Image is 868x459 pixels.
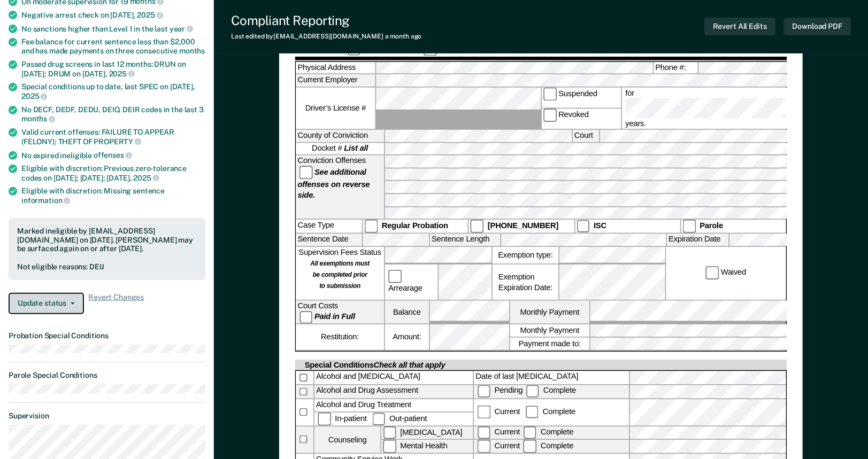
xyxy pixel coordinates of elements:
span: year [170,25,193,33]
span: 2025 [133,174,159,182]
strong: Paid in Full [314,313,355,321]
label: Complete [522,442,575,450]
div: Passed drug screens in last 12 months: DRUN on [DATE]; DRUM on [DATE], [21,60,205,78]
label: Suspended [542,88,621,108]
div: Counseling [314,426,381,453]
input: Suspended [544,88,557,100]
input: Current [478,426,490,439]
label: Sentence Date [296,234,363,245]
strong: Regular Probation [382,221,448,230]
label: Exemption type: [493,247,559,263]
label: Current Employer [296,75,375,87]
dt: Supervision [9,411,205,421]
div: Last edited by [EMAIL_ADDRESS][DOMAIN_NAME] [231,33,422,40]
div: Fee balance for current sentence less than $2,000 and has made payments on three consecutive [21,37,205,56]
div: Alcohol and Drug Assessment [314,385,473,398]
input: Current [478,406,490,418]
input: [MEDICAL_DATA] [383,426,396,439]
input: Out-patient [372,413,385,425]
input: Complete [526,406,539,418]
label: Current [476,442,522,450]
span: information [21,196,70,205]
label: Pending [476,386,525,395]
span: Check all that apply [374,360,445,369]
strong: [PHONE_NUMBER] [488,221,558,230]
div: Exemption Expiration Date: [493,264,559,299]
label: [MEDICAL_DATA] [381,426,473,439]
label: Balance [385,300,429,324]
button: Update status [9,293,84,314]
div: No expired ineligible [21,151,205,160]
div: Supervision Fees Status [296,247,385,300]
label: Sentence Length [430,234,501,245]
span: months [21,114,55,123]
label: for years. [624,88,788,129]
label: Physical Address [296,62,375,74]
span: 2025 [109,69,135,78]
div: Alcohol and Drug Treatment [314,399,473,411]
input: In-patient [318,413,331,425]
div: Valid current offenses: FAILURE TO APPEAR (FELONY); THEFT OF [21,128,205,146]
label: Monthly Payment [510,325,589,337]
label: Complete [522,428,575,437]
span: Revert Changes [88,293,144,314]
strong: ISC [594,221,607,230]
span: offenses [94,151,132,159]
label: Monthly Payment [510,300,589,324]
button: Revert All Edits [704,18,775,35]
strong: All exemptions must be completed prior to submission [311,259,370,290]
strong: See additional offenses on reverse side. [298,168,370,199]
dt: Parole Special Conditions [9,371,205,380]
label: Waived [704,267,748,279]
div: Restitution: [296,325,385,350]
div: Eligible with discretion: Missing sentence [21,186,205,205]
span: a month ago [385,33,422,40]
label: Amount: [385,325,429,350]
div: Case Type [296,220,363,232]
label: Payment made to: [510,338,589,350]
label: Phone #: [654,62,697,74]
label: Court [573,130,599,142]
label: Revoked [542,109,621,129]
label: Current [476,407,522,416]
input: Revoked [544,109,557,122]
input: Current [478,440,490,453]
span: 2025 [21,92,47,100]
input: [PHONE_NUMBER] [471,220,483,232]
input: Complete [526,385,539,398]
label: Expiration Date [667,234,728,245]
input: Complete [524,426,536,439]
label: Arrearage [387,270,436,293]
input: for years. [626,98,786,119]
strong: List all [344,144,368,153]
div: Compliant Reporting [231,13,422,28]
input: See additional offenses on reverse side. [299,166,312,179]
div: Eligible with discretion: Previous zero-tolerance codes on [DATE]; [DATE]; [DATE], [21,164,205,182]
span: months [179,46,205,55]
button: Download PDF [784,18,851,35]
div: Court Costs [296,300,385,324]
strong: Parole [700,221,724,230]
input: Arrearage [389,270,402,283]
input: Paid in Full [299,311,312,324]
input: Parole [683,220,696,232]
div: Not eligible reasons: DEIJ [17,262,197,271]
div: Special Conditions [303,360,447,370]
div: Marked ineligible by [EMAIL_ADDRESS][DOMAIN_NAME] on [DATE]. [PERSON_NAME] may be surfaced again ... [17,227,197,253]
label: County of Conviction [296,130,385,142]
div: Negative arrest check on [DATE], [21,10,205,20]
div: No DECF, DEDF, DEDU, DEIO, DEIR codes in the last 3 [21,105,205,123]
input: Regular Probation [365,220,378,232]
label: Complete [525,386,578,395]
label: Date of last [MEDICAL_DATA] [474,371,629,384]
span: Docket # [312,143,368,154]
span: PROPERTY [94,137,141,146]
label: Complete [524,407,578,416]
label: Mental Health [381,440,473,453]
span: 2025 [137,11,163,19]
input: Mental Health [383,440,396,453]
div: Alcohol and [MEDICAL_DATA] [314,371,473,384]
div: No sanctions higher than Level 1 in the last [21,24,205,34]
div: Special conditions up to date, last SPEC on [DATE], [21,82,205,100]
dt: Probation Special Conditions [9,331,205,340]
